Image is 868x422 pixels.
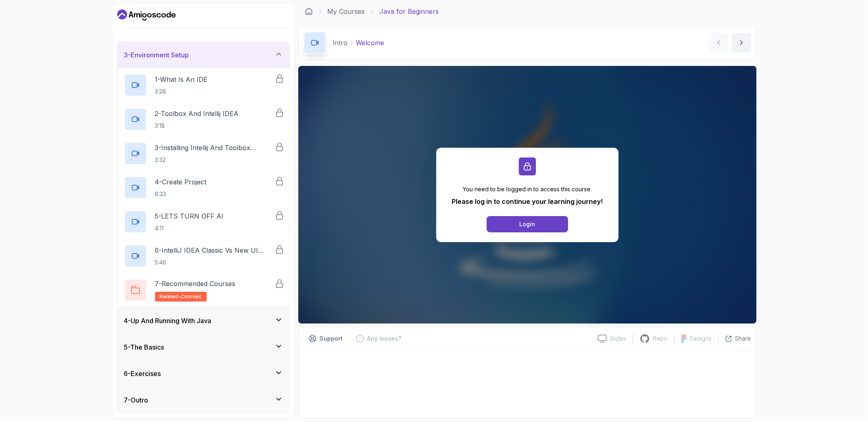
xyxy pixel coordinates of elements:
[124,279,283,302] button: 7-Recommended Coursesrelated-courses
[367,335,402,343] p: Any issues?
[155,245,275,255] p: 6 - IntelliJ IDEA Classic Vs New UI (User Interface)
[124,369,161,378] h3: 6 - Exercises
[155,143,275,153] p: 3 - Installing Intellij And Toolbox Configuration
[124,142,283,165] button: 3-Installing Intellij And Toolbox Configuration3:32
[124,108,283,131] button: 2-Toolbox And Intellij IDEA3:18
[124,176,283,199] button: 4-Create Project6:33
[452,185,603,193] p: You need to be logged in to access this course.
[452,197,603,206] p: Please log in to continue your learning journey!
[487,216,568,232] button: Login
[333,38,348,48] p: Intro
[124,245,283,267] button: 6-IntelliJ IDEA Classic Vs New UI (User Interface)5:46
[328,7,365,16] a: My Courses
[718,335,751,343] button: Share
[155,190,207,198] p: 6:33
[653,335,668,343] p: Repo
[155,279,236,289] p: 7 - Recommended Courses
[155,211,224,221] p: 5 - LETS TURN OFF AI
[356,38,385,48] p: Welcome
[124,50,189,60] h3: 3 - Environment Setup
[380,7,439,16] p: Java for Beginners
[732,33,751,52] button: next content
[519,220,535,228] div: Login
[118,387,289,413] button: 7-Outro
[118,42,289,68] button: 3-Environment Setup
[155,87,208,96] p: 3:28
[735,335,751,343] p: Share
[610,335,626,343] p: Slides
[155,224,224,232] p: 4:11
[118,334,289,360] button: 5-The Basics
[160,293,202,300] span: related-courses
[304,332,348,345] button: Support button
[124,342,164,352] h3: 5 - The Basics
[118,361,289,387] button: 6-Exercises
[305,7,313,15] a: Dashboard
[124,210,283,233] button: 5-LETS TURN OFF AI4:11
[155,122,239,130] p: 3:18
[320,335,343,343] p: Support
[118,308,289,334] button: 4-Up And Running With Java
[155,177,207,187] p: 4 - Create Project
[155,109,239,118] p: 2 - Toolbox And Intellij IDEA
[117,9,176,22] a: Dashboard
[124,395,149,405] h3: 7 - Outro
[155,258,275,267] p: 5:46
[124,316,212,326] h3: 4 - Up And Running With Java
[155,156,275,164] p: 3:32
[124,74,283,96] button: 1-What Is An IDE3:28
[690,335,712,343] p: Designs
[709,33,728,52] button: previous content
[155,74,208,84] p: 1 - What Is An IDE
